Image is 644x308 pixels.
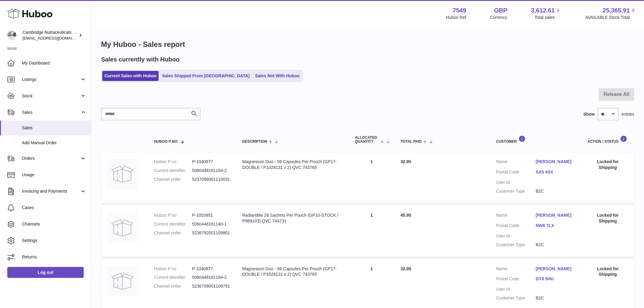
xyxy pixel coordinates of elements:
div: Customer [496,135,575,144]
dt: Customer Type [496,188,536,194]
a: [PERSON_NAME] [536,266,575,272]
dd: 5060448161164-2 [192,168,230,173]
span: 25,365.91 [603,6,630,15]
span: Cases [22,205,86,211]
dt: Huboo P no [154,266,192,272]
span: My Dashboard [22,60,86,66]
div: Action / Status [587,135,628,144]
dd: 5236792001109801 [192,230,230,236]
span: Usage [22,172,86,178]
span: Returns [22,254,86,260]
span: Orders [22,156,80,161]
dt: Huboo P no [154,159,192,165]
dd: B2C [536,188,575,194]
dt: Customer Type [496,295,536,301]
dt: Customer Type [496,242,536,248]
strong: 7549 [453,6,466,15]
a: DY8 5HU [536,276,575,282]
a: NW6 7LX [536,223,575,229]
dt: Name [496,212,536,220]
div: Locked for Shipping [587,159,628,170]
dt: Channel order [154,230,192,236]
img: qvc@camnutra.com [7,31,16,40]
span: Listings [22,77,80,82]
dd: 5060448161164-2 [192,275,230,280]
a: Log out [7,267,84,278]
dt: User Id [496,180,536,185]
dt: Name [496,266,536,273]
div: Huboo Ref [446,15,466,20]
span: 32.95 [401,266,411,271]
img: no-photo.jpg [107,159,138,189]
a: 3,612.61 Total sales [531,6,562,20]
span: Total sales [534,15,562,20]
dt: Current identifier [154,168,192,173]
dt: Huboo P no [154,212,192,218]
td: 1 [349,153,394,203]
label: Show [583,111,595,117]
span: 32.95 [401,159,411,164]
dt: User Id [496,233,536,239]
h2: Sales currently with Huboo [101,55,180,64]
img: no-photo.jpg [107,266,138,296]
span: 45.95 [401,213,411,218]
div: Magnesium Duo - 56 Capsules Per Pouch (GP17-DOUBLE / P1028131 x 2) QVC 743765 [242,266,343,278]
dt: Postal Code [496,276,536,283]
span: Description [242,140,267,144]
dd: 5237056001110031 [192,177,230,182]
span: Add Manual Order [22,140,86,146]
dt: Postal Code [496,169,536,177]
dd: 5060448161140-1 [192,221,230,227]
dd: P-1053951 [192,212,230,218]
div: Cambridge Nutraceuticals Ltd [23,30,77,41]
span: Sales [22,125,86,131]
dd: B2C [536,295,575,301]
a: Sales Not With Huboo [253,71,302,81]
a: [PERSON_NAME] [536,212,575,218]
div: Locked for Shipping [587,212,628,224]
span: Huboo P no [154,140,177,144]
dt: Name [496,159,536,166]
dt: User Id [496,286,536,292]
dt: Postal Code [496,223,536,230]
dd: B2C [536,242,575,248]
dt: Current identifier [154,275,192,280]
div: RadiantMe 28 Sachets Per Pouch (GP10-STOCK / P989103) QVC 744731 [242,212,343,224]
a: Current Sales with Huboo [102,71,159,81]
span: AVAILABLE Stock Total [585,15,637,20]
a: SA5 4SX [536,169,575,175]
dt: Current identifier [154,221,192,227]
span: Stock [22,93,80,99]
div: Magnesium Duo - 56 Capsules Per Pouch (GP17-DOUBLE / P1028131 x 2) QVC 743765 [242,159,343,170]
div: Currency [490,15,507,20]
div: Locked for Shipping [587,266,628,278]
span: Sales [22,110,80,115]
a: Sales Shipped From [GEOGRAPHIC_DATA] [160,71,252,81]
span: Settings [22,238,86,243]
span: 3,612.61 [531,6,555,15]
a: [PERSON_NAME] [536,159,575,165]
span: entries [621,111,634,117]
img: no-photo.jpg [107,212,138,243]
span: ALLOCATED Quantity [355,136,379,144]
td: 1 [349,206,394,257]
span: Invoicing and Payments [22,188,80,194]
dd: P-1040877 [192,159,230,165]
dt: Channel order [154,177,192,182]
dd: 5236709001109791 [192,283,230,289]
h1: My Huboo - Sales report [101,40,634,49]
span: Total paid [401,140,422,144]
a: 25,365.91 AVAILABLE Stock Total [585,6,637,20]
dt: Channel order [154,283,192,289]
strong: GBP [494,6,507,15]
span: [EMAIL_ADDRESS][DOMAIN_NAME] [23,36,89,40]
span: Channels [22,221,86,227]
dd: P-1040877 [192,266,230,272]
